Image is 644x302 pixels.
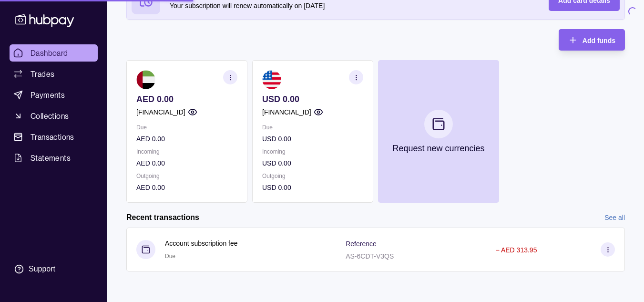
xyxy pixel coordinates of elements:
a: Support [10,259,98,279]
p: AED 0.00 [136,134,237,144]
a: Collections [10,107,98,125]
span: Trades [31,68,54,80]
p: Due [262,122,363,133]
p: Account subscription fee [165,238,238,249]
a: See all [604,212,625,223]
p: Reference [346,240,377,248]
a: Trades [10,65,98,83]
a: Statements [10,149,98,167]
p: − AED 313.95 [496,246,537,254]
button: Request new currencies [378,60,499,203]
p: USD 0.00 [262,182,363,193]
button: Add funds [559,29,625,51]
p: AED 0.00 [136,182,237,193]
a: Transactions [10,128,98,146]
img: ae [136,70,155,89]
p: Due [136,122,237,133]
p: Request new currencies [392,143,484,154]
span: Statements [31,152,71,164]
span: Transactions [31,131,74,143]
div: Support [29,264,55,274]
p: AED 0.00 [136,94,237,104]
p: Incoming [262,146,363,157]
a: Payments [10,86,98,104]
p: Outgoing [262,171,363,181]
span: Dashboard [31,47,68,59]
p: AS-6CDT-V3QS [346,252,394,260]
span: Payments [31,89,65,101]
span: Due [165,253,175,260]
p: Your subscription will renew automatically on [DATE] [170,0,530,11]
span: Add funds [583,37,615,44]
p: AED 0.00 [136,158,237,168]
p: USD 0.00 [262,134,363,144]
h2: Recent transactions [126,212,199,223]
p: [FINANCIAL_ID] [262,107,311,117]
img: us [262,70,281,89]
p: USD 0.00 [262,94,363,104]
p: Outgoing [136,171,237,181]
a: Dashboard [10,44,98,62]
p: [FINANCIAL_ID] [136,107,185,117]
span: Collections [31,110,69,122]
p: Incoming [136,146,237,157]
p: USD 0.00 [262,158,363,168]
